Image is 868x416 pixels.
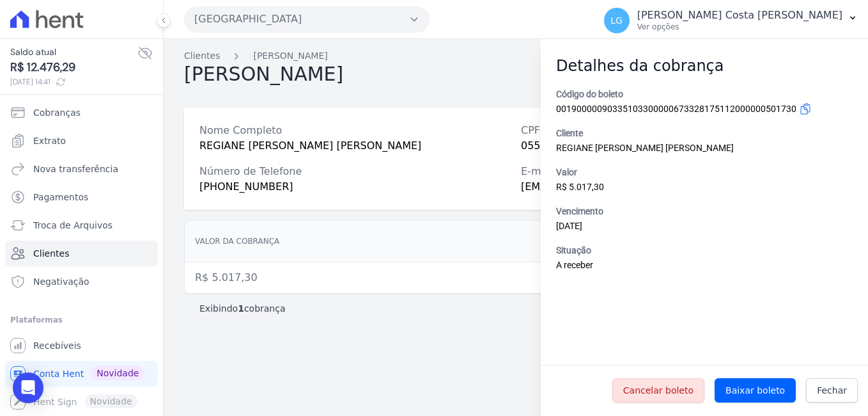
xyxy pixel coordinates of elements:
span: R$ 12.476,29 [10,59,137,76]
p: Ver opções [637,22,842,32]
div: [PHONE_NUMBER] [199,179,511,195]
div: Open Intercom Messenger [13,372,43,403]
a: Pagamentos [5,184,158,210]
a: Nova transferência [5,156,158,182]
span: Cancelar boleto [623,384,694,397]
span: R$ 5.017,30 [556,182,604,192]
h2: Detalhes da cobrança [556,54,853,77]
a: Clientes [184,49,220,63]
span: Negativação [33,275,89,288]
a: Conta Hent Novidade [5,361,158,387]
div: Número de Telefone [199,164,511,179]
span: Recebíveis [33,339,81,352]
a: Cobranças [5,100,158,125]
td: R$ 5.017,30 [185,262,626,294]
span: Baixar boleto [725,384,785,397]
div: Nome Completo [199,123,511,138]
span: Conta Hent [33,367,84,380]
div: Plataformas [10,312,153,328]
div: [EMAIL_ADDRESS][DOMAIN_NAME] [521,179,832,195]
div: REGIANE [PERSON_NAME] [PERSON_NAME] [199,138,511,154]
h2: [PERSON_NAME] [184,63,343,87]
span: REGIANE [PERSON_NAME] [PERSON_NAME] [556,143,734,153]
span: LG [610,16,623,25]
span: Saldo atual [10,45,137,59]
a: [PERSON_NAME] [253,49,327,63]
span: Novidade [91,366,144,380]
p: Exibindo cobrança [199,302,286,315]
label: Valor [556,166,853,179]
span: [DATE] 14:41 [10,76,137,88]
label: Cliente [556,127,853,140]
nav: Sidebar [10,100,153,415]
span: Cobranças [33,106,81,119]
span: Extrato [33,134,66,147]
a: Troca de Arquivos [5,212,158,238]
a: Negativação [5,269,158,294]
span: A receber [556,260,593,270]
label: Situação [556,244,853,257]
div: E-mail [521,164,832,179]
span: Clientes [33,247,69,260]
th: Valor da cobrança [185,221,626,262]
b: 1 [238,303,244,314]
span: Nova transferência [33,163,118,175]
span: Pagamentos [33,191,88,204]
button: LG [PERSON_NAME] Costa [PERSON_NAME] Ver opções [594,3,868,38]
div: 055.167.471-71 [521,138,832,154]
span: [DATE] [556,221,582,231]
label: Código do boleto [556,88,853,101]
nav: Breadcrumb [184,49,848,63]
span: Troca de Arquivos [33,219,112,232]
p: [PERSON_NAME] Costa [PERSON_NAME] [637,9,842,22]
button: [GEOGRAPHIC_DATA] [184,6,430,32]
span: 00190000090335103300000673328175112000000501730 [556,102,796,116]
label: Vencimento [556,205,853,218]
span: Fechar [817,384,847,397]
div: CPF [521,123,832,138]
a: Clientes [5,241,158,266]
a: Recebíveis [5,333,158,358]
a: Extrato [5,128,158,154]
